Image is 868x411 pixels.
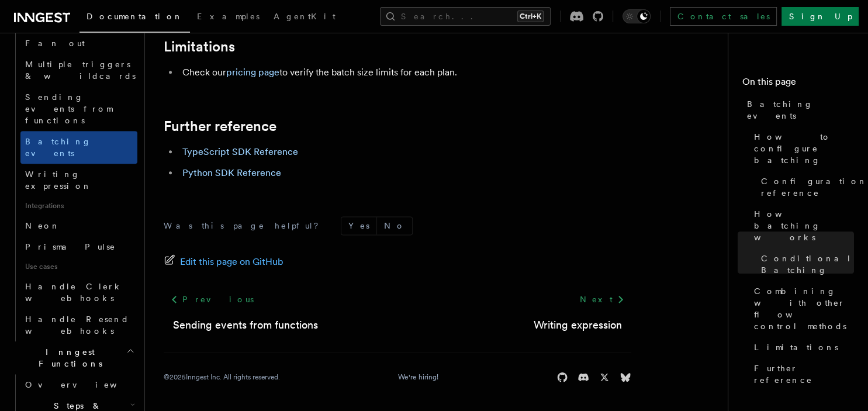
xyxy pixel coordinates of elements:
a: Combining with other flow control methods [749,281,854,337]
a: AgentKit [267,4,343,32]
a: Further reference [164,118,276,134]
button: Yes [341,217,376,234]
span: Combining with other flow control methods [754,285,854,332]
span: Neon [25,221,60,230]
a: Handle Clerk webhooks [20,276,137,309]
p: Was this page helpful? [164,220,327,232]
span: AgentKit [274,12,336,21]
a: We're hiring! [398,372,438,382]
a: Configuration reference [756,171,854,203]
a: How batching works [749,203,854,248]
span: Conditional Batching [761,253,854,276]
a: Limitations [164,39,235,55]
button: Toggle dark mode [623,9,651,23]
a: Conditional Batching [756,248,854,281]
kbd: Ctrl+K [517,11,544,22]
button: Inngest Functions [9,341,137,374]
a: Neon [20,215,137,236]
a: Sending events from functions [173,317,318,333]
span: Examples [197,12,260,21]
span: Configuration reference [761,175,867,199]
span: Edit this page on GitHub [180,254,283,270]
a: Python SDK Reference [182,167,281,178]
span: How batching works [754,208,854,243]
span: Limitations [754,341,838,353]
button: No [377,217,412,234]
span: How to configure batching [754,131,854,166]
span: Further reference [754,362,854,386]
span: Batching events [25,137,91,158]
a: Limitations [749,337,854,358]
span: Handle Clerk webhooks [25,282,123,303]
a: Overview [20,374,137,395]
a: Edit this page on GitHub [164,254,283,270]
a: Examples [190,4,267,32]
span: Batching events [747,98,854,122]
a: pricing page [226,67,279,78]
div: © 2025 Inngest Inc. All rights reserved. [164,372,280,382]
span: Inngest Functions [9,346,126,369]
a: Writing expression [20,164,137,196]
a: Handle Resend webhooks [20,309,137,341]
a: Previous [164,289,260,310]
span: Handle Resend webhooks [25,315,129,336]
a: TypeScript SDK Reference [182,146,298,157]
a: Contact sales [670,7,777,26]
a: Prisma Pulse [20,236,137,257]
span: Documentation [87,12,183,21]
a: Batching events [742,94,854,126]
span: Prisma Pulse [25,242,116,251]
a: Sign Up [781,7,859,26]
a: Multiple triggers & wildcards [20,54,137,87]
a: Batching events [20,131,137,164]
h4: On this page [742,75,854,94]
span: Writing expression [25,170,92,191]
button: Search...Ctrl+K [380,7,551,26]
a: Documentation [79,4,190,33]
li: Check our to verify the batch size limits for each plan. [179,64,631,81]
a: How to configure batching [749,126,854,171]
span: Overview [25,380,146,389]
span: Multiple triggers & wildcards [25,60,136,81]
span: Use cases [20,257,137,276]
span: Fan out [25,39,85,48]
a: Writing expression [534,317,622,333]
span: Integrations [20,196,137,215]
a: Fan out [20,33,137,54]
a: Sending events from functions [20,87,137,131]
a: Further reference [749,358,854,391]
span: Sending events from functions [25,92,112,125]
a: Next [572,289,631,310]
